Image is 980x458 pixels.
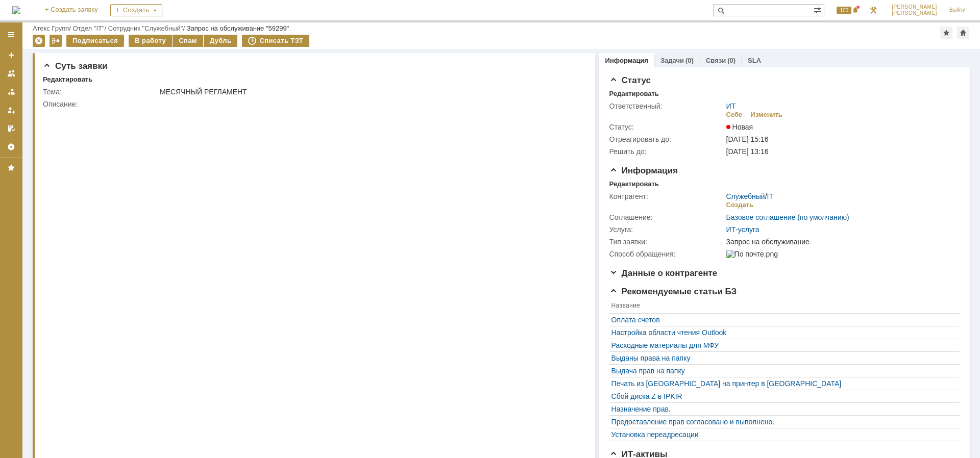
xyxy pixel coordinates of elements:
a: Заявки в моей ответственности [3,84,19,100]
span: [DATE] 13:16 [726,147,769,156]
a: Задачи [660,57,684,64]
a: Расходные материалы для МФУ [611,341,952,349]
span: Расширенный поиск [814,5,824,14]
a: Настройки [3,139,19,155]
span: 100 [837,7,851,14]
th: Название [609,300,954,314]
div: Сделать домашней страницей [957,27,969,39]
a: Выданы права на папку [611,354,952,362]
span: [PERSON_NAME] [892,10,937,16]
div: МЕСЯЧНЫЙ РЕГЛАМЕНТ [160,88,579,96]
div: Удалить [33,35,45,47]
span: Рекомендуемые статьи БЗ [609,287,737,296]
div: Запрос на обслуживание "59299" [187,24,289,32]
a: Назначение прав. [611,405,952,413]
div: Отреагировать до: [609,135,724,143]
a: Базовое соглашение (по умолчанию) [726,213,849,221]
a: ИТ [726,102,736,110]
span: Новая [726,123,753,131]
div: / [108,24,187,32]
a: Выдача прав на папку [611,367,952,375]
div: Создать [110,4,162,16]
a: Отдел "IT" [73,24,105,32]
a: Настройка области чтения Outlook [611,328,952,337]
div: (0) [685,57,694,64]
div: Редактировать [43,75,92,84]
a: Заявки на командах [3,65,19,82]
a: Сотрудник "Служебный" [108,24,183,32]
span: Данные о контрагенте [609,268,718,278]
img: logo [12,6,20,14]
div: Услуга: [609,225,724,234]
a: Сбой диска Z в IPKIR [611,392,952,400]
div: Изменить [750,111,782,119]
span: Информация [609,166,678,175]
img: По почте.png [726,250,778,258]
div: / [726,192,773,200]
div: Работа с массовостью [50,35,62,47]
a: Мои заявки [3,102,19,118]
a: Перейти в интерфейс администратора [867,4,879,16]
a: IT [767,192,773,200]
a: Установка переадресации [611,430,952,439]
div: / [33,24,73,32]
div: Редактировать [609,180,659,188]
div: Себе [726,111,743,119]
div: Контрагент: [609,192,724,200]
div: Добавить в избранное [940,27,952,39]
div: Способ обращения: [609,250,724,258]
div: Запрос на обслуживание [726,238,954,246]
div: Решить до: [609,147,724,156]
div: / [73,24,108,32]
a: ИТ-услуга [726,225,759,234]
span: [DATE] 15:16 [726,135,769,143]
a: Служебный [726,192,765,200]
div: Соглашение: [609,213,724,221]
div: Редактировать [609,90,659,98]
a: Создать заявку [3,47,19,63]
span: Статус [609,75,651,85]
div: Тип заявки: [609,238,724,246]
a: Атекс Групп [33,24,69,32]
a: Информация [605,57,648,64]
span: [PERSON_NAME] [892,4,937,10]
a: Печать из [GEOGRAPHIC_DATA] на принтер в [GEOGRAPHIC_DATA] [611,379,952,388]
div: Создать [726,201,753,209]
a: Связи [706,57,726,64]
div: Тема: [43,88,158,96]
a: Перейти на домашнюю страницу [12,6,20,14]
div: Описание: [43,100,581,108]
div: Ответственный: [609,102,724,110]
a: SLA [748,57,761,64]
a: Оплата счетов [611,316,952,324]
a: Мои согласования [3,120,19,137]
a: Предоставление прав согласовано и выполнено. [611,418,952,426]
div: (0) [727,57,736,64]
div: Статус: [609,123,724,131]
span: Суть заявки [43,61,107,71]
